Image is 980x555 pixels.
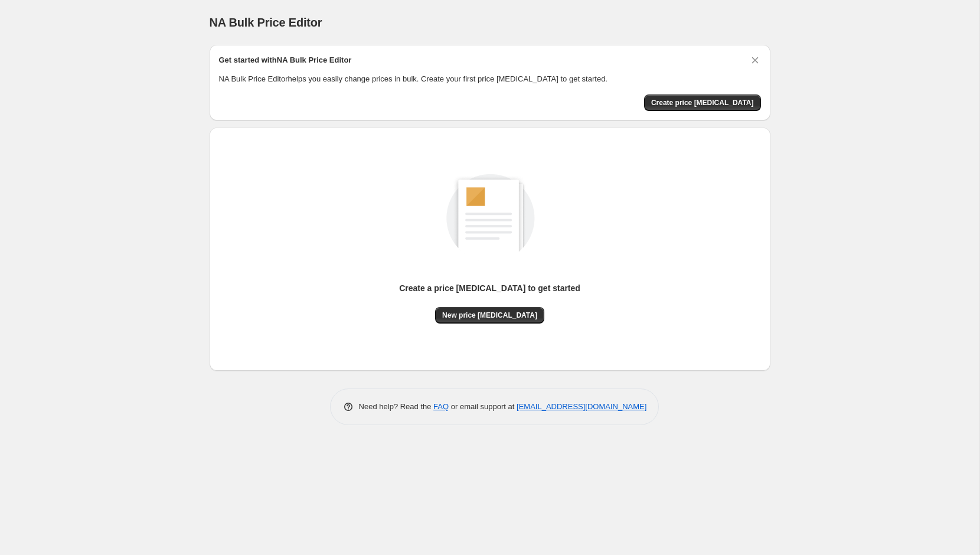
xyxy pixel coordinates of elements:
[435,307,544,324] button: New price [MEDICAL_DATA]
[651,98,754,107] span: Create price [MEDICAL_DATA]
[399,282,580,294] p: Create a price [MEDICAL_DATA] to get started
[219,54,352,66] h2: Get started with NA Bulk Price Editor
[210,16,322,29] span: NA Bulk Price Editor
[433,402,449,411] a: FAQ
[449,402,517,411] span: or email support at
[359,402,434,411] span: Need help? Read the
[442,311,537,320] span: New price [MEDICAL_DATA]
[517,402,646,411] a: [EMAIL_ADDRESS][DOMAIN_NAME]
[644,94,761,111] button: Create price change job
[219,73,761,85] p: NA Bulk Price Editor helps you easily change prices in bulk. Create your first price [MEDICAL_DAT...
[749,54,761,66] button: Dismiss card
